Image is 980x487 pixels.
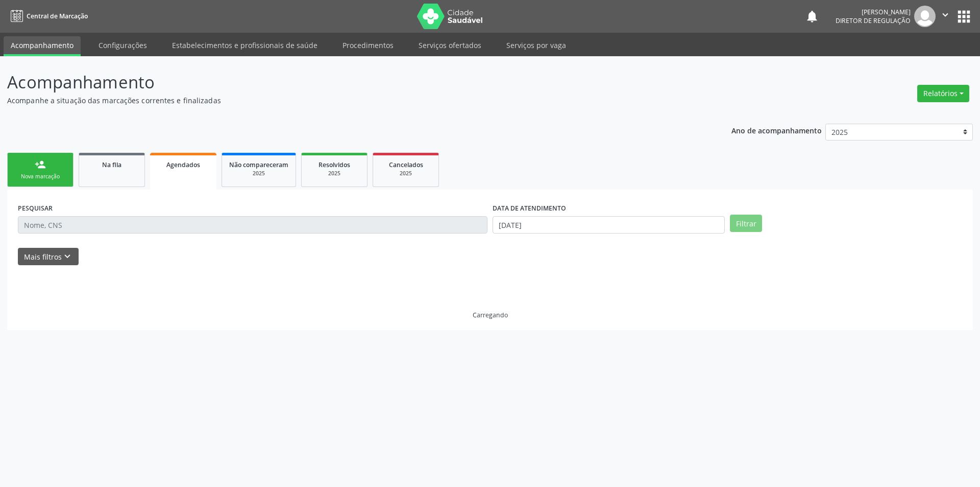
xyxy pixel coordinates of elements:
[309,170,360,177] div: 2025
[18,216,487,234] input: Nome, CNS
[62,251,73,262] i: keyboard_arrow_down
[7,8,88,25] a: Central de Marcação
[166,160,200,169] span: Agendados
[389,160,423,169] span: Cancelados
[102,160,121,169] span: Na fila
[411,36,488,54] a: Serviços ofertados
[493,200,566,216] label: DATA DE ATENDIMENTO
[15,173,66,180] div: Nova marcação
[730,215,762,232] button: Filtrar
[18,248,79,266] button: Mais filtroskeyboard_arrow_down
[731,124,822,136] p: Ano de acompanhamento
[27,12,88,20] span: Central de Marcação
[7,95,683,106] p: Acompanhe a situação das marcações correntes e finalizadas
[380,170,431,177] div: 2025
[7,69,683,95] p: Acompanhamento
[229,160,288,169] span: Não compareceram
[936,6,955,27] button: 
[917,85,969,102] button: Relatórios
[473,311,508,319] div: Carregando
[805,9,819,24] button: notifications
[836,16,911,25] span: Diretor de regulação
[493,216,725,234] input: Selecione um intervalo
[836,8,911,16] div: [PERSON_NAME]
[165,36,325,54] a: Estabelecimentos e profissionais de saúde
[318,160,350,169] span: Resolvidos
[4,36,81,56] a: Acompanhamento
[229,170,288,177] div: 2025
[940,9,951,20] i: 
[91,36,154,54] a: Configurações
[335,36,401,54] a: Procedimentos
[499,36,573,54] a: Serviços por vaga
[18,200,53,216] label: PESQUISAR
[914,6,936,27] img: img
[955,8,973,26] button: apps
[35,159,46,170] div: person_add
